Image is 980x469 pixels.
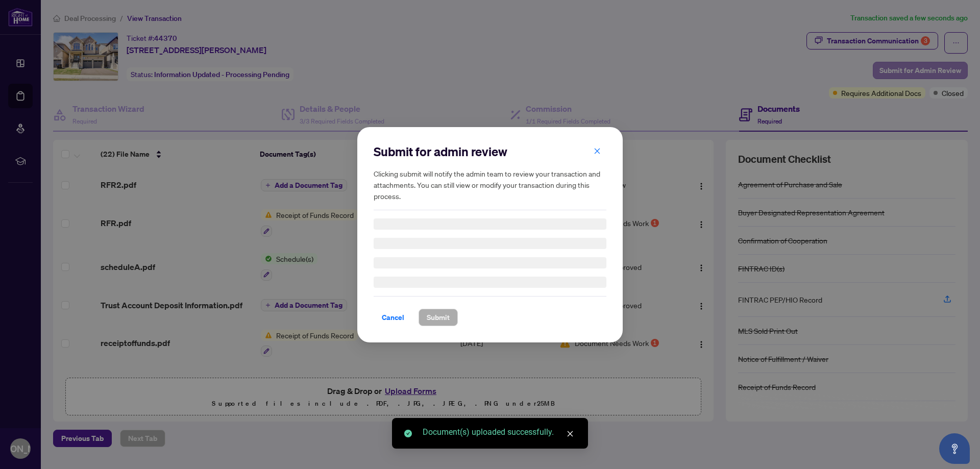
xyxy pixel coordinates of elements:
[374,309,412,326] button: Cancel
[382,309,404,326] span: Cancel
[939,433,970,464] button: Open asap
[567,430,574,437] span: close
[374,143,606,160] h2: Submit for admin review
[419,309,458,326] button: Submit
[565,428,576,439] a: Close
[594,147,601,154] span: close
[404,430,412,437] span: check-circle
[374,168,606,202] h5: Clicking submit will notify the admin team to review your transaction and attachments. You can st...
[423,426,576,438] div: Document(s) uploaded successfully.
